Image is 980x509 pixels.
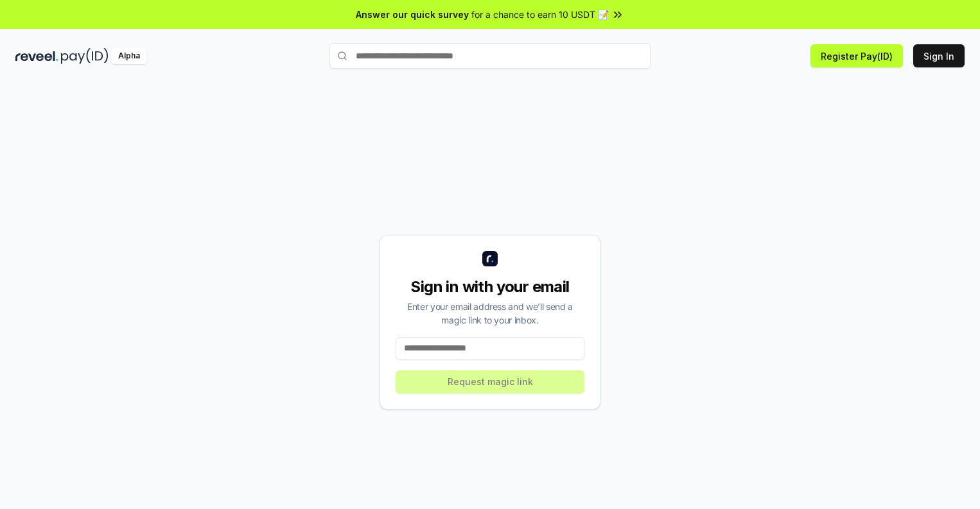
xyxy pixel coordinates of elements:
div: Sign in with your email [396,277,584,297]
span: for a chance to earn 10 USDT 📝 [471,8,609,21]
div: Enter your email address and we’ll send a magic link to your inbox. [396,300,584,327]
button: Sign In [913,44,965,67]
img: pay_id [61,48,109,64]
button: Register Pay(ID) [810,44,903,67]
img: logo_small [482,251,498,266]
img: reveel_dark [15,48,58,64]
div: Alpha [111,48,147,64]
span: Answer our quick survey [356,8,469,21]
